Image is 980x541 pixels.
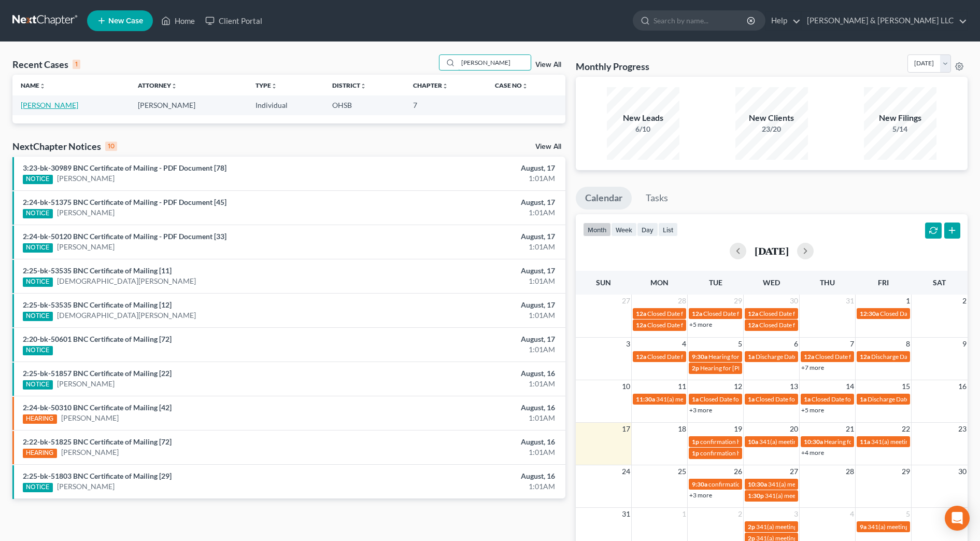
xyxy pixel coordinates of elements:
[793,508,799,520] span: 3
[171,83,177,89] i: unfold_more
[385,310,555,321] div: 1:01AM
[535,143,561,150] a: View All
[945,506,970,531] div: Open Intercom Messenger
[621,380,631,393] span: 10
[961,338,968,350] span: 9
[636,321,646,329] span: 12a
[23,437,172,446] a: 2:22-bk-51825 BNC Certificate of Mailing [72]
[23,209,53,218] div: NOTICE
[765,492,865,500] span: 341(a) meeting for [PERSON_NAME]
[385,403,555,413] div: August, 16
[647,310,794,317] span: Closed Date for [PERSON_NAME] & [PERSON_NAME]
[763,278,780,287] span: Wed
[801,449,824,456] a: +4 more
[647,353,739,360] span: Closed Date for [PERSON_NAME]
[700,438,817,446] span: confirmation hearing for [PERSON_NAME]
[733,423,743,435] span: 19
[535,61,561,68] a: View All
[709,278,722,287] span: Tue
[23,266,172,275] a: 2:25-bk-53535 BNC Certificate of Mailing [11]
[748,321,758,329] span: 12a
[73,60,80,69] div: 1
[692,310,702,317] span: 12a
[57,481,115,492] a: [PERSON_NAME]
[23,346,53,355] div: NOTICE
[658,223,678,237] button: list
[385,173,555,184] div: 1:01AM
[756,353,911,360] span: Discharge Date for [PERSON_NAME] & [PERSON_NAME]
[200,11,267,30] a: Client Portal
[957,380,968,393] span: 16
[789,423,799,435] span: 20
[789,295,799,307] span: 30
[385,300,555,310] div: August, 17
[656,395,807,403] span: 341(a) meeting for [PERSON_NAME]-[PERSON_NAME]
[23,232,226,241] a: 2:24-bk-50120 BNC Certificate of Mailing - PDF Document [33]
[677,295,687,307] span: 28
[636,187,677,210] a: Tasks
[621,295,631,307] span: 27
[692,480,707,488] span: 9:30a
[625,338,631,350] span: 3
[681,508,687,520] span: 1
[385,368,555,379] div: August, 16
[385,447,555,457] div: 1:01AM
[871,438,971,446] span: 341(a) meeting for [PERSON_NAME]
[522,83,528,89] i: unfold_more
[105,142,117,151] div: 10
[703,310,795,317] span: Closed Date for [PERSON_NAME]
[748,480,767,488] span: 10:30a
[677,380,687,393] span: 11
[385,437,555,447] div: August, 16
[692,438,699,446] span: 1p
[23,278,53,287] div: NOTICE
[57,242,115,252] a: [PERSON_NAME]
[692,353,707,360] span: 9:30a
[23,243,53,253] div: NOTICE
[700,449,817,457] span: confirmation hearing for [PERSON_NAME]
[700,395,791,403] span: Closed Date for [PERSON_NAME]
[61,413,119,423] a: [PERSON_NAME]
[845,380,855,393] span: 14
[849,338,855,350] span: 7
[413,81,448,89] a: Chapterunfold_more
[650,278,669,287] span: Mon
[789,380,799,393] span: 13
[733,465,743,478] span: 26
[905,295,911,307] span: 1
[689,321,712,328] a: +5 more
[385,207,555,218] div: 1:01AM
[824,438,905,446] span: Hearing for [PERSON_NAME]
[61,447,119,457] a: [PERSON_NAME]
[868,395,968,403] span: Discharge Date for [PERSON_NAME]
[621,423,631,435] span: 17
[607,124,679,134] div: 6/10
[21,101,78,109] a: [PERSON_NAME]
[737,508,743,520] span: 2
[801,406,824,414] a: +5 more
[804,353,814,360] span: 12a
[860,310,879,317] span: 12:30a
[748,523,755,531] span: 2p
[442,83,448,89] i: unfold_more
[458,55,531,70] input: Search by name...
[689,491,712,499] a: +3 more
[385,471,555,481] div: August, 16
[849,508,855,520] span: 4
[636,395,655,403] span: 11:30a
[961,295,968,307] span: 2
[901,423,911,435] span: 22
[495,81,528,89] a: Case Nounfold_more
[860,438,870,446] span: 11a
[360,83,366,89] i: unfold_more
[23,403,172,412] a: 2:24-bk-50310 BNC Certificate of Mailing [42]
[845,423,855,435] span: 21
[737,338,743,350] span: 5
[692,449,699,457] span: 1p
[385,197,555,207] div: August, 17
[759,310,851,317] span: Closed Date for [PERSON_NAME]
[385,481,555,492] div: 1:01AM
[755,245,789,256] h2: [DATE]
[733,380,743,393] span: 12
[748,353,755,360] span: 1a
